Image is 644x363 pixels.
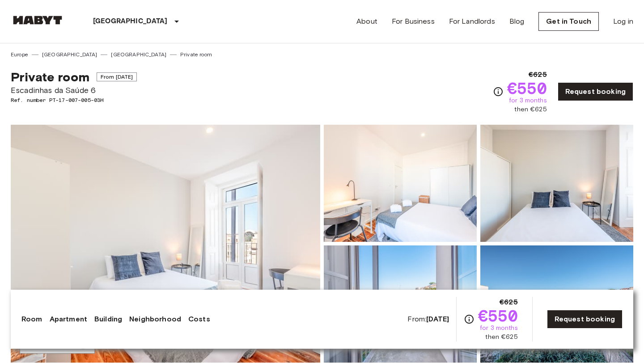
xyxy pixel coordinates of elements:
a: For Landlords [449,16,495,27]
span: for 3 months [480,324,518,333]
img: Picture of unit PT-17-007-005-03H [480,245,633,363]
img: Picture of unit PT-17-007-005-03H [324,245,477,363]
a: Costs [188,314,210,325]
img: Picture of unit PT-17-007-005-03H [480,125,633,242]
a: [GEOGRAPHIC_DATA] [42,51,97,59]
span: From [DATE] [97,72,137,81]
a: Building [94,314,122,325]
p: [GEOGRAPHIC_DATA] [93,16,168,27]
img: Marketing picture of unit PT-17-007-005-03H [11,125,320,363]
a: Log in [613,16,633,27]
a: Neighborhood [129,314,181,325]
img: Habyt [11,16,64,25]
a: [GEOGRAPHIC_DATA] [111,51,166,59]
a: Private room [180,51,212,59]
span: €625 [500,297,518,308]
span: €550 [507,80,547,96]
a: Request booking [558,82,633,101]
a: Apartment [50,314,87,325]
a: Request booking [547,310,623,329]
span: then €625 [514,105,547,114]
span: Private room [11,69,89,84]
b: [DATE] [426,315,449,323]
span: €550 [478,308,518,324]
span: From: [407,314,449,324]
span: Ref. number PT-17-007-005-03H [11,96,137,104]
a: Europe [11,51,28,59]
span: then €625 [485,333,517,342]
a: Room [21,314,42,325]
a: For Business [392,16,435,27]
a: Blog [509,16,525,27]
svg: Check cost overview for full price breakdown. Please note that discounts apply to new joiners onl... [493,86,504,97]
img: Picture of unit PT-17-007-005-03H [324,125,477,242]
svg: Check cost overview for full price breakdown. Please note that discounts apply to new joiners onl... [464,314,475,325]
a: Get in Touch [538,12,599,31]
span: for 3 months [509,96,547,105]
span: €625 [529,69,547,80]
a: About [356,16,377,27]
span: Escadinhas da Saúde 6 [11,84,137,96]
